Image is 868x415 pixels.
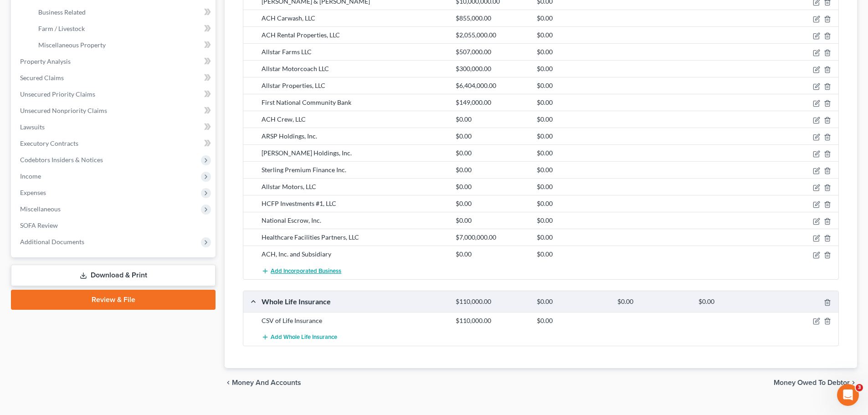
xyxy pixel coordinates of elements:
div: Sterling Premium Finance Inc. [257,165,451,174]
div: Allstar Motors, LLC [257,182,451,191]
a: SOFA Review [13,217,216,234]
span: Money and Accounts [232,379,301,386]
span: Miscellaneous [20,205,61,213]
span: Money Owed to Debtor [774,379,850,386]
span: Lawsuits [20,123,45,131]
span: Additional Documents [20,238,84,246]
div: $0.00 [532,47,613,56]
div: ACH, Inc. and Subsidiary [257,250,451,259]
div: $300,000.00 [451,64,532,73]
a: Lawsuits [13,119,216,135]
div: $6,404,000.00 [451,81,532,90]
div: $0.00 [532,64,613,73]
div: ARSP Holdings, Inc. [257,132,451,141]
div: $0.00 [532,182,613,191]
span: Unsecured Nonpriority Claims [20,107,107,114]
div: Whole Life Insurance [257,297,451,306]
span: Executory Contracts [20,139,78,147]
div: $0.00 [451,182,532,191]
div: $0.00 [532,199,613,208]
a: Property Analysis [13,53,216,70]
a: Unsecured Priority Claims [13,86,216,102]
a: Miscellaneous Property [31,37,216,53]
div: ACH Carwash, LLC [257,14,451,23]
span: Add Whole Life Insurance [271,333,337,341]
div: $0.00 [451,199,532,208]
div: National Escrow, Inc. [257,216,451,225]
span: Unsecured Priority Claims [20,90,95,98]
div: [PERSON_NAME] Holdings, Inc. [257,149,451,158]
div: $0.00 [613,297,693,306]
div: $0.00 [694,297,775,306]
i: chevron_left [225,379,232,386]
span: Add Incorporated Business [271,267,341,275]
span: Codebtors Insiders & Notices [20,156,103,164]
div: $0.00 [532,216,613,225]
div: $0.00 [451,132,532,141]
button: Money Owed to Debtor chevron_right [774,379,857,386]
a: Secured Claims [13,70,216,86]
span: 3 [856,384,863,391]
div: $0.00 [532,297,613,306]
a: Farm / Livestock [31,20,216,37]
div: $7,000,000.00 [451,233,532,242]
div: CSV of Life Insurance [257,316,451,325]
div: $0.00 [532,250,613,259]
span: Property Analysis [20,57,71,65]
span: Income [20,172,41,180]
button: Add Whole Life Insurance [262,329,337,346]
div: First National Community Bank [257,98,451,107]
div: $0.00 [451,250,532,259]
div: Allstar Properties, LLC [257,81,451,90]
div: $110,000.00 [451,316,532,325]
span: Expenses [20,189,46,196]
div: $507,000.00 [451,47,532,56]
div: $0.00 [532,132,613,141]
div: $855,000.00 [451,14,532,23]
div: $0.00 [532,14,613,23]
div: $0.00 [532,115,613,124]
a: Review & File [11,290,216,310]
div: Healthcare Facilities Partners, LLC [257,233,451,242]
div: $0.00 [532,98,613,107]
div: $0.00 [532,233,613,242]
span: Secured Claims [20,74,64,82]
span: Miscellaneous Property [38,41,106,49]
div: $0.00 [451,165,532,174]
div: $0.00 [532,316,613,325]
span: Business Related [38,8,86,16]
div: $0.00 [532,149,613,158]
div: $0.00 [451,216,532,225]
div: $110,000.00 [451,297,532,306]
span: Farm / Livestock [38,25,85,32]
div: $0.00 [451,149,532,158]
div: $0.00 [532,31,613,40]
div: HCFP Investments #1, LLC [257,199,451,208]
div: $0.00 [532,81,613,90]
button: chevron_left Money and Accounts [225,379,301,386]
a: Download & Print [11,265,216,286]
span: SOFA Review [20,221,58,229]
div: $2,055,000.00 [451,31,532,40]
i: chevron_right [850,379,857,386]
button: Add Incorporated Business [262,262,341,279]
div: Allstar Motorcoach LLC [257,64,451,73]
div: Allstar Farms LLC [257,47,451,56]
div: $0.00 [451,115,532,124]
iframe: Intercom live chat [837,384,859,406]
div: $0.00 [532,165,613,174]
div: ACH Crew, LLC [257,115,451,124]
div: $149,000.00 [451,98,532,107]
a: Executory Contracts [13,135,216,152]
div: ACH Rental Properties, LLC [257,31,451,40]
a: Business Related [31,4,216,20]
a: Unsecured Nonpriority Claims [13,102,216,119]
